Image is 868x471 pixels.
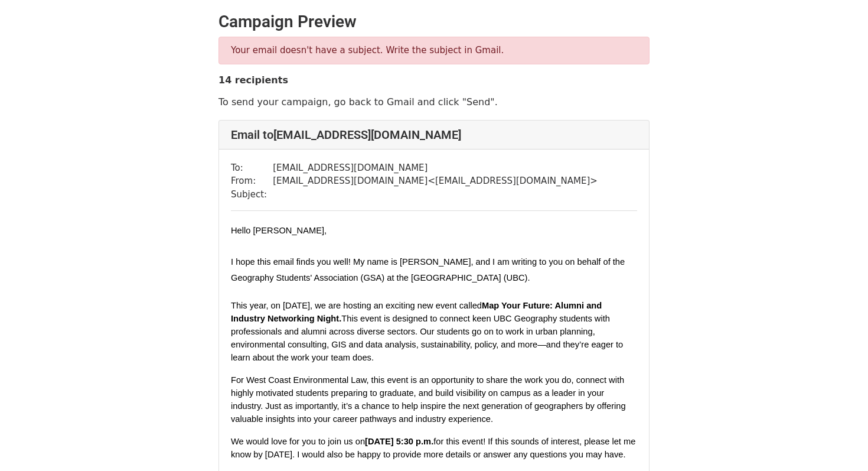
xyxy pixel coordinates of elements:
[231,188,273,202] td: Subject:
[231,257,625,282] span: I hope this email finds you well! My name is [PERSON_NAME], and I am writing to you on behalf of ...
[218,74,288,86] strong: 14 recipients
[231,44,637,57] p: Your email doesn't have a subject. Write the subject in Gmail.
[231,226,327,235] span: Hello [PERSON_NAME],
[231,314,623,362] span: This event is designed to connect keen UBC Geography students with professionals and alumni acros...
[231,375,626,424] span: For West Coast Environmental Law, this event is an opportunity to share the work you do, connect ...
[231,128,637,142] h4: Email to [EMAIL_ADDRESS][DOMAIN_NAME]
[273,174,598,188] td: [EMAIL_ADDRESS][DOMAIN_NAME] < [EMAIL_ADDRESS][DOMAIN_NAME] >
[273,161,598,175] td: [EMAIL_ADDRESS][DOMAIN_NAME]
[218,96,650,108] p: To send your campaign, go back to Gmail and click "Send".
[231,437,635,459] span: for this event! If this sounds of interest, please let me know by [DATE]. I would also be happy t...
[231,301,482,310] span: This year, on [DATE], we are hosting an exciting new event called
[231,161,273,175] td: To:
[231,301,602,323] span: Map Your Future: Alumni and Industry Networking Night.
[231,174,273,188] td: From:
[365,437,433,446] b: [DATE] 5:30 p.m.
[231,437,365,446] span: We would love for you to join us on
[218,12,650,32] h2: Campaign Preview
